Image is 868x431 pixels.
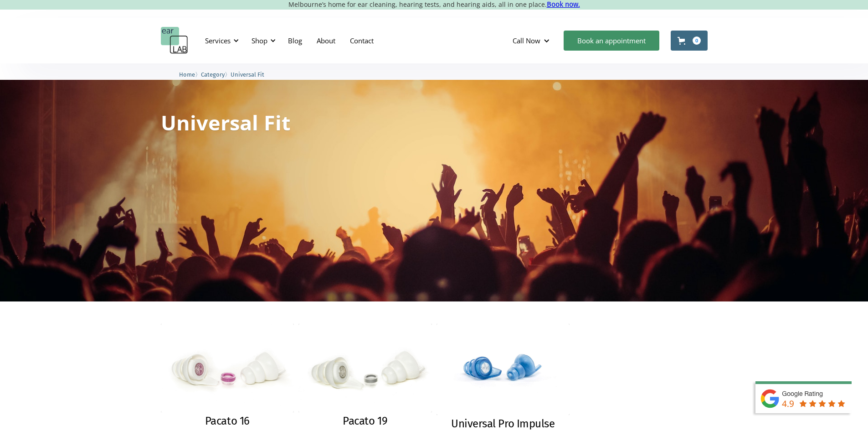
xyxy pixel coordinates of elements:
[309,27,343,54] a: About
[205,36,231,45] div: Services
[231,71,264,78] span: Universal Fit
[161,112,291,133] h1: Universal Fit
[343,27,381,54] a: Contact
[513,36,540,45] div: Call Now
[693,36,701,45] div: 0
[343,415,387,428] h2: Pacato 19
[246,27,278,54] div: Shop
[200,27,241,54] div: Services
[437,324,570,415] img: Universal Pro Impulse
[179,71,195,78] span: Home
[671,31,708,51] a: Open cart
[161,324,294,412] img: Pacato 16
[161,27,188,54] a: home
[231,70,264,78] a: Universal Fit
[201,70,225,78] a: Category
[564,31,659,51] a: Book an appointment
[505,27,559,54] div: Call Now
[298,324,432,412] img: Pacato 19
[451,417,555,431] h2: Universal Pro Impulse
[201,70,231,79] li: 〉
[179,70,195,78] a: Home
[179,70,201,79] li: 〉
[252,36,267,45] div: Shop
[201,71,225,78] span: Category
[205,415,250,428] h2: Pacato 16
[281,27,309,54] a: Blog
